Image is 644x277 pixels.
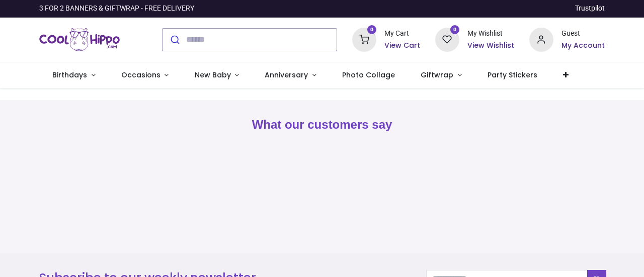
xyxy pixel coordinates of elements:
a: My Account [561,41,605,51]
span: Photo Collage [342,70,395,80]
span: Party Stickers [488,70,537,80]
a: 0 [352,35,376,43]
div: My Cart [384,29,420,39]
span: Anniversary [265,70,308,80]
button: Submit [163,29,186,51]
div: 3 FOR 2 BANNERS & GIFTWRAP - FREE DELIVERY [39,4,194,14]
sup: 0 [367,25,377,35]
a: View Wishlist [467,41,514,51]
a: Giftwrap [408,62,475,88]
a: Occasions [108,62,182,88]
sup: 0 [450,25,460,35]
a: Trustpilot [575,4,605,14]
img: Cool Hippo [39,26,120,54]
div: Guest [561,29,605,39]
h2: What our customers say [39,116,604,133]
a: Anniversary [252,62,330,88]
a: New Baby [182,62,252,88]
span: Occasions [121,70,160,80]
a: Logo of Cool Hippo [39,26,120,54]
span: New Baby [195,70,231,80]
a: Birthdays [39,62,108,88]
a: View Cart [384,41,420,51]
a: 0 [435,35,459,43]
span: Giftwrap [421,70,453,80]
div: My Wishlist [467,29,514,39]
span: Birthdays [52,70,87,80]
